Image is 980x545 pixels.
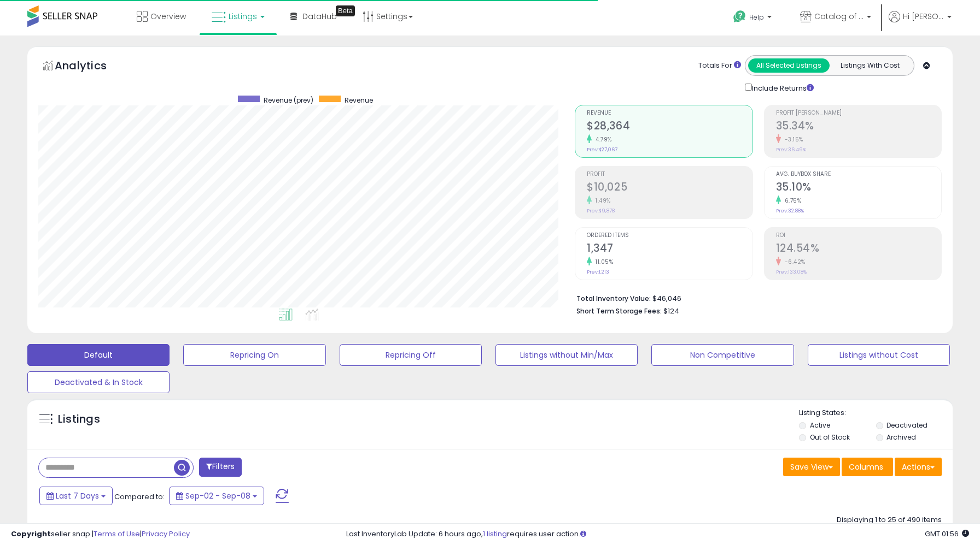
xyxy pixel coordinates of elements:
[849,461,883,472] span: Columns
[264,96,313,105] span: Revenue (prev)
[576,291,934,304] li: $46,046
[776,181,941,196] h2: 35.10%
[58,412,100,427] h5: Listings
[483,529,507,539] a: 1 listing
[776,208,804,214] small: Prev: 32.88%
[799,408,953,418] p: Listing States:
[169,487,264,505] button: Sep-02 - Sep-08
[842,458,893,476] button: Columns
[183,344,325,366] button: Repricing On
[698,61,741,71] div: Totals For
[587,120,752,134] h2: $28,364
[345,96,373,105] span: Revenue
[776,110,941,116] span: Profit [PERSON_NAME]
[889,11,952,35] a: Hi [PERSON_NAME]
[814,11,864,22] span: Catalog of Awesome
[748,58,830,73] button: All Selected Listings
[749,13,764,22] span: Help
[150,11,186,22] span: Overview
[776,146,806,153] small: Prev: 36.49%
[781,197,802,205] small: 6.75%
[783,458,840,476] button: Save View
[142,529,190,539] a: Privacy Policy
[886,433,916,442] label: Archived
[737,81,827,94] div: Include Returns
[925,529,969,539] span: 2025-09-16 01:56 GMT
[810,433,850,442] label: Out of Stock
[592,258,613,266] small: 11.05%
[903,11,944,22] span: Hi [PERSON_NAME]
[725,2,783,35] a: Help
[56,490,99,501] span: Last 7 Days
[808,344,950,366] button: Listings without Cost
[199,458,242,477] button: Filters
[27,371,170,393] button: Deactivated & In Stock
[185,490,250,501] span: Sep-02 - Sep-08
[776,269,807,275] small: Prev: 133.08%
[886,420,927,430] label: Deactivated
[895,458,942,476] button: Actions
[592,135,612,144] small: 4.79%
[11,529,51,539] strong: Copyright
[587,171,752,177] span: Profit
[587,208,615,214] small: Prev: $9,878
[302,11,337,22] span: DataHub
[587,269,609,275] small: Prev: 1,213
[340,344,482,366] button: Repricing Off
[587,110,752,116] span: Revenue
[776,120,941,134] h2: 35.34%
[829,58,911,73] button: Listings With Cost
[776,242,941,257] h2: 124.54%
[94,529,140,539] a: Terms of Use
[651,344,794,366] button: Non Competitive
[587,233,752,239] span: Ordered Items
[587,242,752,257] h2: 1,347
[587,146,617,153] small: Prev: $27,067
[11,529,190,540] div: seller snap | |
[781,135,803,144] small: -3.15%
[592,197,611,205] small: 1.49%
[229,11,257,22] span: Listings
[39,487,113,505] button: Last 7 Days
[663,306,679,316] span: $124
[776,171,941,177] span: Avg. Buybox Share
[776,233,941,239] span: ROI
[495,344,638,366] button: Listings without Min/Max
[576,294,651,303] b: Total Inventory Value:
[55,58,128,76] h5: Analytics
[346,529,969,540] div: Last InventoryLab Update: 6 hours ago, requires user action.
[576,306,662,316] b: Short Term Storage Fees:
[336,5,355,16] div: Tooltip anchor
[114,491,165,502] span: Compared to:
[733,10,746,23] i: Get Help
[27,344,170,366] button: Default
[810,420,830,430] label: Active
[781,258,806,266] small: -6.42%
[587,181,752,196] h2: $10,025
